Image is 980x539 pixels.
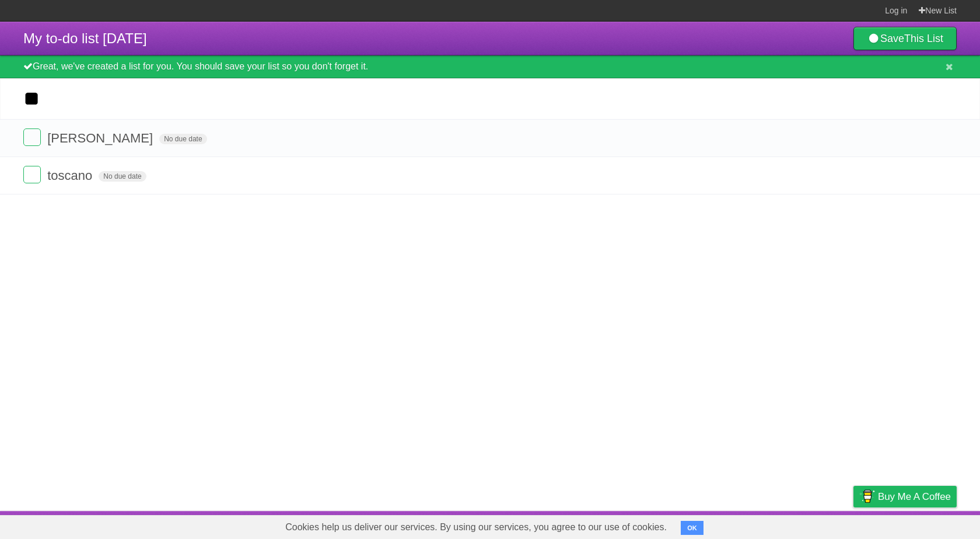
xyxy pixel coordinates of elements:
[859,486,875,506] img: Buy me a coffee
[23,166,41,183] label: Done
[904,33,943,44] b: This List
[853,486,957,507] a: Buy me a coffee
[274,516,678,539] span: Cookies help us deliver our services. By using our services, you agree to our use of cookies.
[681,521,703,535] button: OK
[853,27,957,50] a: SaveThis List
[99,171,146,182] span: No due date
[799,514,824,536] a: Terms
[159,134,206,144] span: No due date
[883,514,957,536] a: Suggest a feature
[47,168,95,183] span: toscano
[23,30,147,46] span: My to-do list [DATE]
[47,131,156,145] span: [PERSON_NAME]
[23,128,41,146] label: Done
[698,514,723,536] a: About
[838,514,869,536] a: Privacy
[737,514,784,536] a: Developers
[878,486,951,507] span: Buy me a coffee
